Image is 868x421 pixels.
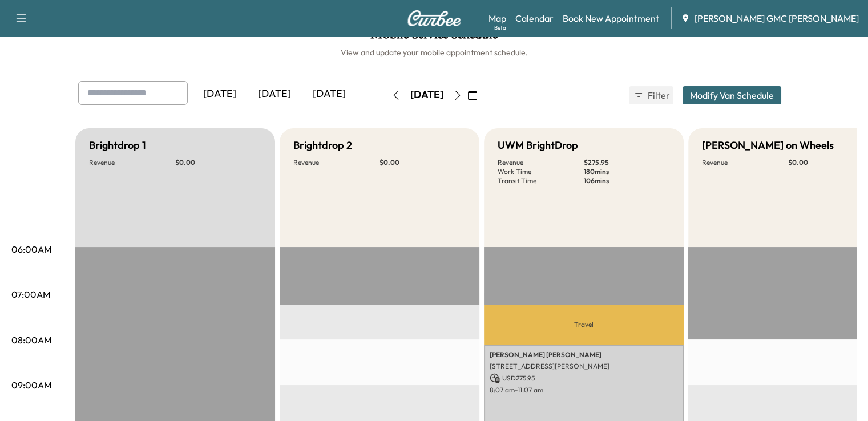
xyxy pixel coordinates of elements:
p: Revenue [89,158,175,167]
div: [DATE] [302,81,357,107]
h5: [PERSON_NAME] on Wheels [702,137,834,153]
a: MapBeta [488,11,506,25]
h5: Brightdrop 1 [89,137,146,153]
p: [STREET_ADDRESS][PERSON_NAME] [490,362,678,371]
p: 08:00AM [11,333,51,347]
p: [PERSON_NAME] [PERSON_NAME] [490,350,678,359]
button: Filter [629,86,673,104]
p: 09:00AM [11,378,51,392]
p: USD 275.95 [490,373,678,383]
span: Filter [648,88,668,102]
div: [DATE] [247,81,302,107]
p: 07:00AM [11,288,50,301]
p: Revenue [293,158,380,167]
h5: UWM BrightDrop [498,137,578,153]
div: Beta [494,23,506,32]
p: $ 0.00 [380,158,466,167]
p: $ 0.00 [175,158,261,167]
p: Revenue [702,158,788,167]
p: 180 mins [584,167,670,176]
p: 06:00AM [11,242,51,256]
p: Work Time [498,167,584,176]
div: [DATE] [410,88,443,102]
button: Modify Van Schedule [683,86,781,104]
p: Travel [484,305,684,345]
a: Book New Appointment [563,11,659,25]
p: Revenue [498,158,584,167]
p: 106 mins [584,176,670,185]
h5: Brightdrop 2 [293,137,352,153]
p: $ 275.95 [584,158,670,167]
div: [DATE] [192,81,247,107]
span: [PERSON_NAME] GMC [PERSON_NAME] [695,11,859,25]
p: Transit Time [498,176,584,185]
a: Calendar [515,11,554,25]
img: Curbee Logo [407,10,462,26]
h6: View and update your mobile appointment schedule. [11,47,857,58]
p: 8:07 am - 11:07 am [490,386,678,395]
h1: Mobile Service Schedule [11,27,857,47]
